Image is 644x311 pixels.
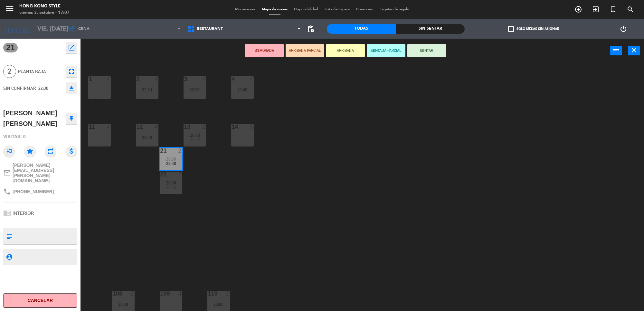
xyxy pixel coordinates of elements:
span: 22:30 [166,161,176,166]
span: 20:30 [166,156,176,162]
div: 20:00 [231,88,254,92]
span: 20:00 [190,133,200,138]
span: PLANTA BAJA [18,68,62,75]
div: Visitas: 0 [3,131,77,142]
div: 4 [154,76,158,82]
div: 2 [178,172,182,177]
div: 2 [202,124,206,130]
span: Mis reservas [232,8,259,11]
div: 108 [113,291,113,297]
div: HONG KONG STYLE [19,3,70,10]
div: 4 [178,291,182,297]
i: star [24,146,36,157]
i: repeat [45,146,56,157]
div: 1 [89,76,89,82]
div: 4 [107,76,110,82]
div: 2 [226,291,230,297]
i: power_settings_new [620,25,627,33]
span: check_box_outline_blank [508,26,514,32]
span: 20:30 [166,180,176,185]
div: 22:00 [207,302,230,306]
i: fullscreen [68,68,75,75]
div: Todas [327,24,396,34]
button: fullscreen [66,66,77,77]
i: close [630,46,638,54]
button: Cancelar [3,293,77,308]
div: viernes 3. octubre - 17:07 [19,10,70,16]
button: menu [5,4,14,16]
button: ARRIBADA PARCIAL [286,44,324,57]
button: SENTADA PARCIAL [367,44,405,57]
div: 22:30 [136,88,158,92]
a: mail_outline[PERSON_NAME][EMAIL_ADDRESS][PERSON_NAME][DOMAIN_NAME] [3,163,77,183]
span: SIN CONFIRMAR [3,86,36,91]
i: add_circle_outline [574,5,582,13]
i: power_input [612,46,620,54]
div: 4 [154,124,158,130]
i: phone [3,188,11,195]
div: 22:00 [136,135,158,140]
div: 4 [250,76,253,82]
span: 22:30 [166,185,176,190]
div: 20:30 [112,302,135,306]
button: close [628,46,640,55]
div: 2 [178,148,182,154]
span: 22:00 [190,137,200,142]
span: Tarjetas de regalo [377,8,412,11]
i: outlined_flag [3,146,15,157]
i: chrome_reader_mode [3,209,11,217]
div: 13 [184,124,185,130]
span: INTERIOR [13,211,34,216]
i: attach_money [66,146,77,157]
div: 4 [107,124,110,130]
span: 22:30 [38,86,48,91]
i: turned_in_not [609,5,617,13]
button: SENTAR [407,44,446,57]
span: Pre-acceso [353,8,377,11]
div: 12 [137,124,137,130]
div: 4 [202,76,206,82]
div: 22:30 [184,88,206,92]
span: [PHONE_NUMBER] [13,189,54,194]
i: eject [68,84,75,92]
span: 21 [3,43,18,52]
div: 2 [137,76,137,82]
button: open_in_new [66,42,77,53]
i: arrow_drop_down [55,25,63,33]
span: Disponibilidad [291,8,321,11]
div: 3 [184,76,185,82]
i: mail_outline [3,169,11,177]
button: eject [66,82,77,94]
span: [PERSON_NAME][EMAIL_ADDRESS][PERSON_NAME][DOMAIN_NAME] [13,163,77,183]
button: ARRIBADA [326,44,365,57]
i: exit_to_app [592,5,600,13]
label: Solo mesas sin asignar [508,26,559,32]
div: 11 [89,124,89,130]
div: 22 [160,172,161,177]
button: DEMORADA [245,44,284,57]
div: Sin sentar [396,24,465,34]
i: subject [5,233,13,240]
span: RESTAURANT [197,27,223,31]
span: Mapa de mesas [259,8,291,11]
div: [PERSON_NAME] [PERSON_NAME] [3,108,66,129]
div: 21 [160,148,161,154]
span: Lista de Espera [321,8,353,11]
div: 109 [160,291,161,297]
i: person_pin [5,253,13,260]
div: 5 [250,124,253,130]
div: 2 [130,291,134,297]
span: pending_actions [307,25,315,33]
i: menu [5,4,14,14]
i: search [627,5,634,13]
span: 2 [3,65,16,78]
span: Cena [78,27,90,31]
button: power_input [610,46,622,55]
i: open_in_new [68,44,75,52]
